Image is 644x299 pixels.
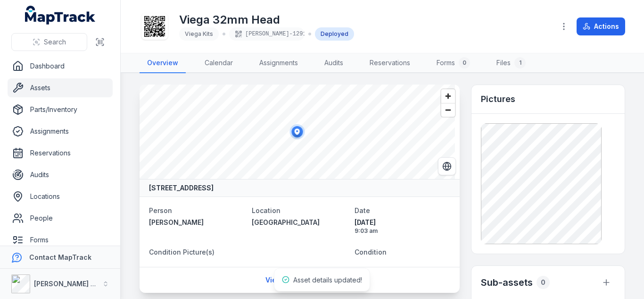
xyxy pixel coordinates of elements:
[8,57,113,76] a: Dashboard
[514,57,526,68] div: 1
[179,12,354,27] h1: Viega 32mm Head
[149,218,244,227] a: [PERSON_NAME]
[577,17,625,35] button: Actions
[429,53,478,73] a: Forms0
[355,227,450,235] span: 9:03 am
[438,157,456,175] button: Switch to Satellite View
[8,144,113,162] a: Reservations
[140,53,186,73] a: Overview
[29,253,91,261] strong: Contact MapTrack
[149,183,214,193] strong: [STREET_ADDRESS]
[355,218,450,227] span: [DATE]
[537,276,550,289] div: 0
[44,37,66,47] span: Search
[481,93,515,106] h3: Pictures
[459,57,470,68] div: 0
[8,231,113,249] a: Forms
[252,218,347,227] a: [GEOGRAPHIC_DATA]
[8,209,113,228] a: People
[362,53,418,73] a: Reservations
[11,33,87,51] button: Search
[441,103,455,117] button: Zoom out
[8,100,113,119] a: Parts/Inventory
[140,85,455,179] canvas: Map
[355,206,370,214] span: Date
[25,6,96,25] a: MapTrack
[259,271,340,289] a: View assignment
[355,218,450,235] time: 01/08/2025, 9:03:22 am
[8,122,113,141] a: Assignments
[34,280,99,288] strong: [PERSON_NAME] Air
[149,248,215,256] span: Condition Picture(s)
[252,218,320,226] span: [GEOGRAPHIC_DATA]
[8,187,113,206] a: Locations
[252,53,305,73] a: Assignments
[185,30,213,37] span: Viega Kits
[293,276,362,284] span: Asset details updated!
[149,206,172,214] span: Person
[481,276,533,289] h2: Sub-assets
[441,89,455,103] button: Zoom in
[8,78,113,97] a: Assets
[252,206,281,214] span: Location
[197,53,240,73] a: Calendar
[489,53,533,73] a: Files1
[315,27,354,41] div: Deployed
[8,165,113,184] a: Audits
[355,248,387,256] span: Condition
[229,27,305,41] div: [PERSON_NAME]-1291
[317,53,351,73] a: Audits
